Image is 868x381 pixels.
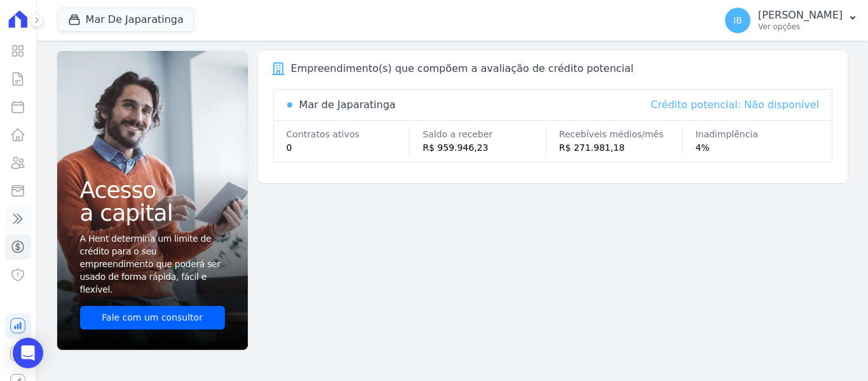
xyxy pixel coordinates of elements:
[695,128,819,141] div: Inadimplência
[758,9,843,22] p: [PERSON_NAME]
[423,141,546,155] div: R$ 959.946,23
[80,306,225,329] a: Fale com um consultor
[287,141,410,155] div: 0
[559,141,682,155] div: R$ 271.981,18
[733,16,742,25] span: IB
[651,97,819,113] div: Crédito potencial: Não disponível
[80,179,225,202] span: Acesso
[13,338,43,368] div: Open Intercom Messenger
[758,22,843,32] p: Ver opções
[57,8,194,32] button: Mar De Japaratinga
[80,232,222,296] span: A Hent determina um limite de crédito para o seu empreendimento que poderá ser usado de forma ráp...
[423,128,546,141] div: Saldo a receber
[287,128,410,141] div: Contratos ativos
[559,128,682,141] div: Recebíveis médios/mês
[291,61,634,76] div: Empreendimento(s) que compõem a avaliação de crédito potencial
[695,141,819,155] div: 4%
[715,3,868,38] button: IB [PERSON_NAME] Ver opções
[80,202,225,225] span: a capital
[299,97,396,113] div: Mar de Japaratinga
